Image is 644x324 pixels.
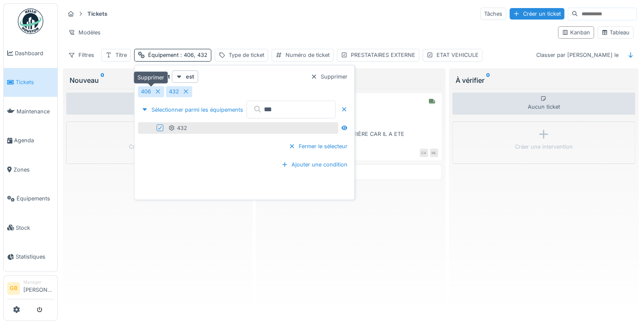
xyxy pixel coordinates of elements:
div: Classer par [PERSON_NAME] le [532,49,622,61]
div: Filtres [64,49,98,61]
span: Agenda [14,136,54,144]
div: Nouveau [70,75,246,85]
div: Fermer le sélecteur [285,141,351,152]
div: À vérifier [456,75,632,85]
span: Statistiques [16,253,54,261]
div: Aucun ticket [66,93,249,115]
img: Badge_color-CXgf-gQk.svg [18,8,43,34]
li: [PERSON_NAME] [23,279,54,297]
sup: 0 [486,75,490,85]
div: Supprimer [307,71,351,82]
div: ETAT VEHICULE [437,51,479,59]
div: Supprimer [134,71,168,84]
div: Tâches [480,8,506,20]
div: 406 [141,87,151,96]
div: Créer une intervention [129,143,186,151]
div: Numéro de ticket [286,51,330,59]
sup: 0 [101,75,104,85]
div: Créer une intervention [515,143,572,151]
div: Sélectionner parmi les équipements [138,104,246,116]
strong: Tickets [84,10,111,18]
div: Manager [23,279,54,285]
div: 432 [168,124,187,132]
li: GB [7,282,20,295]
div: Modèles [64,26,104,39]
span: Zones [14,166,54,174]
div: 432 [169,87,179,96]
div: CA [420,149,428,157]
div: Kanban [562,28,590,37]
div: Titre [115,51,127,59]
div: ML [430,149,438,157]
span: Équipements [17,194,54,203]
div: Tableau [601,28,630,37]
span: Maintenance [17,107,54,116]
span: : 406, 432 [179,52,207,58]
span: Tickets [16,78,54,86]
div: Ajouter une condition [278,159,351,170]
strong: est [186,73,194,81]
div: PRESTATAIRES EXTERNE [351,51,415,59]
span: Dashboard [15,49,54,57]
div: Créer un ticket [510,8,564,20]
span: Stock [16,224,54,232]
div: Type de ticket [229,51,264,59]
div: Aucun ticket [452,93,635,115]
div: Équipement [148,51,207,59]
